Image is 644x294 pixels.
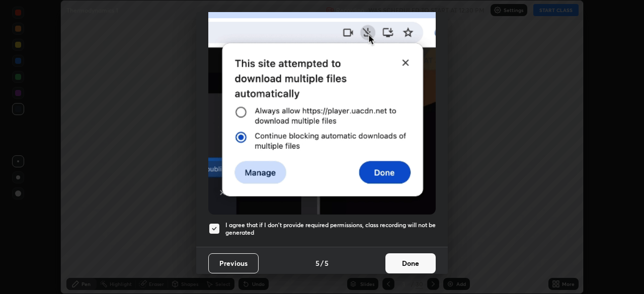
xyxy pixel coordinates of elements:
h4: 5 [325,258,329,268]
h4: 5 [315,258,319,268]
h5: I agree that if I don't provide required permissions, class recording will not be generated [225,221,436,237]
button: Previous [208,253,259,273]
h4: / [320,258,324,268]
button: Done [385,253,436,273]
